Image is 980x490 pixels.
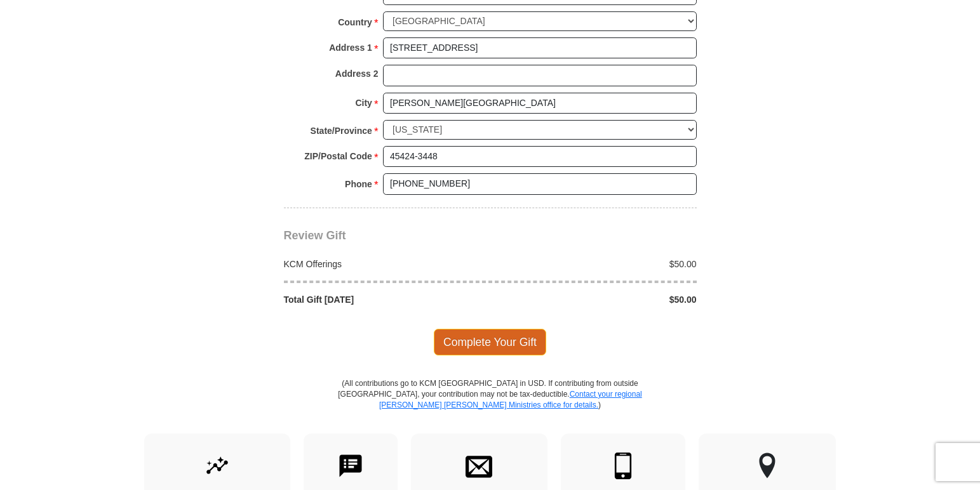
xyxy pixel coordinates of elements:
span: Complete Your Gift [434,329,546,355]
div: $50.00 [490,293,704,306]
strong: ZIP/Postal Code [304,147,372,165]
div: Total Gift [DATE] [277,293,490,306]
img: mobile.svg [610,453,636,479]
strong: State/Province [311,122,372,140]
strong: City [355,94,372,112]
strong: Address 2 [335,65,379,83]
div: $50.00 [490,258,704,270]
div: KCM Offerings [277,258,490,270]
strong: Address 1 [329,39,372,56]
strong: Country [338,13,372,31]
img: other-region [758,453,776,479]
p: (All contributions go to KCM [GEOGRAPHIC_DATA] in USD. If contributing from outside [GEOGRAPHIC_D... [338,378,643,434]
img: envelope.svg [466,453,492,479]
img: give-by-stock.svg [204,453,231,479]
img: text-to-give.svg [337,453,364,479]
strong: Phone [345,175,372,193]
span: Review Gift [284,229,346,242]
